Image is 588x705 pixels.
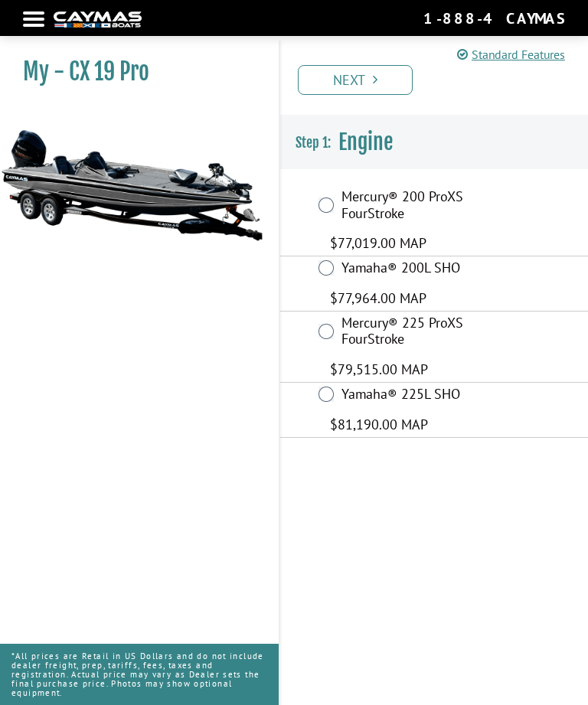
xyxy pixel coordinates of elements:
[330,233,426,253] span: $77,019.00 MAP
[294,63,588,95] ul: Pagination
[54,11,142,28] img: white-logo-c9c8dbefe5ff5ceceb0f0178aa75bf4bb51f6bca0971e226c86eb53dfe498488.png
[11,644,267,705] p: *All prices are Retail in US Dollars and do not include dealer freight, prep, tariffs, fees, taxe...
[341,386,489,406] label: Yamaha® 225L SHO
[457,45,565,64] a: Standard Features
[341,315,489,351] label: Mercury® 225 ProXS FourStroke
[341,188,489,225] label: Mercury® 200 ProXS FourStroke
[341,259,489,280] label: Yamaha® 200L SHO
[423,8,565,28] div: 1-888-4CAYMAS
[330,288,426,308] span: $77,964.00 MAP
[330,414,428,435] span: $81,190.00 MAP
[23,57,240,86] h1: My - CX 19 Pro
[298,65,413,95] a: Next
[330,359,428,380] span: $79,515.00 MAP
[280,115,588,170] h3: Engine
